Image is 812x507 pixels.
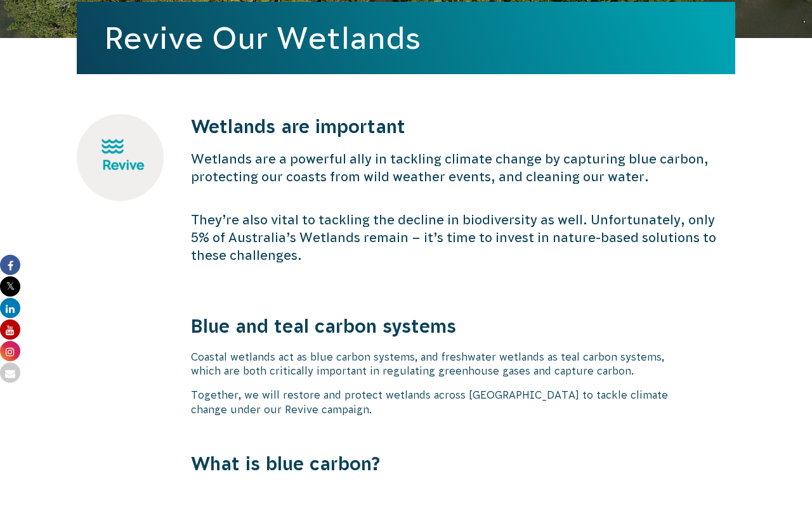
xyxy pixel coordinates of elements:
[191,116,405,137] strong: Wetlands are important
[191,351,664,376] span: Coastal wetlands act as blue carbon systems, and freshwater wetlands as teal carbon systems, whic...
[191,316,456,337] strong: Blue and teal carbon systems
[191,453,381,474] strong: What is blue carbon?
[77,114,164,201] img: Revive
[191,211,735,264] p: They’re also vital to tackling the decline in biodiversity as well. Unfortunately, only 5% of Aus...
[105,21,707,55] h1: Revive Our Wetlands
[191,150,735,186] p: Wetlands are a powerful ally in tackling climate change by capturing blue carbon, protecting our ...
[191,389,668,414] span: Together, we will restore and protect wetlands across [GEOGRAPHIC_DATA] to tackle climate change ...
